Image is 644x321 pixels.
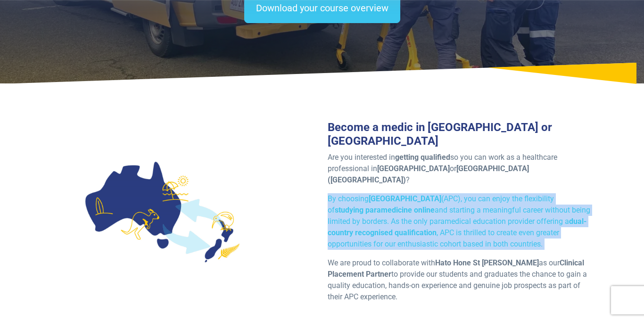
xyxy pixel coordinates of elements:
[369,194,441,203] strong: [GEOGRAPHIC_DATA]
[377,164,450,173] strong: [GEOGRAPHIC_DATA]
[328,258,584,279] strong: Clinical Placement Partner
[328,257,591,303] p: We are proud to collaborate with as our to provide our students and graduates the chance to gain ...
[414,206,435,214] strong: online
[335,206,412,214] strong: studying paramedicine
[328,121,591,148] h3: Become a medic in [GEOGRAPHIC_DATA] or [GEOGRAPHIC_DATA]
[395,153,450,162] strong: getting qualified
[328,152,591,186] p: Are you interested in so you can work as a healthcare professional in or ?
[328,217,586,237] strong: dual-country recognised qualification
[328,164,529,184] strong: [GEOGRAPHIC_DATA] ([GEOGRAPHIC_DATA])
[435,258,539,267] strong: Hato Hone St [PERSON_NAME]
[328,193,591,250] p: By choosing (APC), you can enjoy the flexibility of and starting a meaningful career without bein...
